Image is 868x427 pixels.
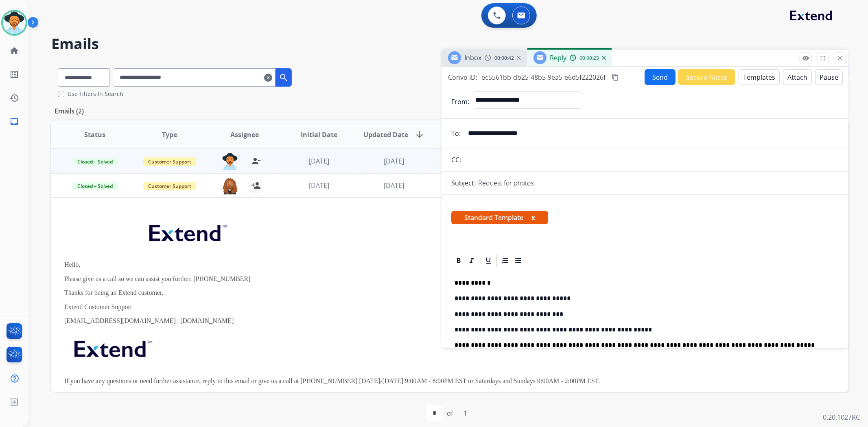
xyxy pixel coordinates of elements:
span: ec5561bb-db25-48b5-9ea5-e6d5f222026f [481,73,606,82]
p: If you have any questions or need further assistance, reply to this email or give us a call at [P... [64,377,686,385]
span: Status [84,130,105,139]
img: extend.png [64,331,160,363]
p: Emails (2) [51,106,87,116]
span: Reply [550,53,566,62]
img: agent-avatar [222,153,238,170]
p: Extend Customer Support [64,303,686,311]
mat-icon: inbox [9,117,19,126]
button: Pause [815,69,843,85]
p: [EMAIL_ADDRESS][DOMAIN_NAME] | [DOMAIN_NAME] [64,317,686,325]
mat-icon: clear [264,73,272,83]
mat-icon: history [9,93,19,103]
span: Closed – Solved [72,157,118,166]
label: Use Filters In Search [68,90,123,98]
span: [DATE] [384,181,404,190]
div: of [447,408,453,418]
div: Underline [482,255,494,267]
span: Standard Template [451,211,548,224]
span: Closed – Solved [72,182,118,190]
mat-icon: close [836,54,844,62]
button: Attach [783,69,812,85]
button: x [531,213,535,222]
mat-icon: list_alt [9,70,19,79]
p: Hello, [64,261,686,268]
span: Initial Date [301,130,337,139]
mat-icon: arrow_downward [415,130,424,139]
span: [DATE] [309,157,329,166]
button: Send [645,69,676,85]
mat-icon: fullscreen [819,54,826,62]
p: Thanks for being an Extend customer. [64,289,686,296]
button: Secure Notes [678,69,735,85]
span: [DATE] [384,157,404,166]
p: Convo ID: [448,72,477,82]
span: [DATE] [309,181,329,190]
span: 00:00:23 [579,55,599,61]
span: Customer Support [143,157,196,166]
div: Ordered List [499,255,511,267]
div: Bullet List [512,255,524,267]
h2: Emails [51,36,848,52]
mat-icon: home [9,46,19,56]
span: 00:00:42 [494,55,514,61]
div: 1 [457,405,474,421]
span: Assignee [230,130,259,139]
span: Type [162,130,177,139]
p: CC: [451,155,461,165]
p: Subject: [451,178,476,188]
mat-icon: person_add [251,181,261,190]
p: 0.20.1027RC [823,412,860,422]
div: Italic [466,255,478,267]
p: To: [451,129,461,138]
mat-icon: content_copy [612,74,619,81]
img: agent-avatar [222,177,238,194]
button: Templates [739,69,780,85]
span: Updated Date [363,130,408,139]
p: Please give us a call so we can assist you further. [PHONE_NUMBER] [64,275,686,283]
img: extend.png [139,215,235,247]
img: avatar [3,11,26,34]
span: Inbox [464,53,481,62]
span: Customer Support [143,182,196,190]
mat-icon: remove_red_eye [802,54,809,62]
p: From: [451,97,469,107]
mat-icon: person_remove [251,156,261,166]
p: Request for photos [478,178,533,188]
mat-icon: search [279,73,289,83]
div: Bold [453,255,465,267]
